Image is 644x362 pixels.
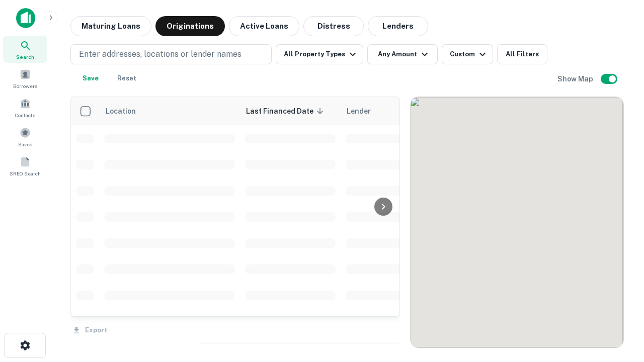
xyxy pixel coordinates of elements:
img: capitalize-icon.png [16,8,35,28]
div: Custom [450,48,489,60]
th: Location [99,97,240,125]
button: Reset [111,68,143,88]
button: Distress [303,16,364,36]
button: Active Loans [229,16,299,36]
button: Maturing Loans [70,16,151,36]
span: Saved [18,140,33,148]
th: Last Financed Date [240,97,341,125]
span: Borrowers [13,82,37,90]
button: Lenders [368,16,428,36]
a: Contacts [3,94,47,121]
div: 0 0 [411,97,623,347]
a: Saved [3,123,47,150]
span: Last Financed Date [246,105,327,117]
iframe: Chat Widget [594,282,644,330]
button: All Filters [497,44,547,64]
a: Search [3,36,47,63]
button: Originations [155,16,225,36]
button: All Property Types [276,44,363,64]
a: Borrowers [3,65,47,92]
button: Custom [442,44,493,64]
h6: Show Map [557,73,595,84]
span: SREO Search [10,169,41,177]
p: Enter addresses, locations or lender names [79,48,242,60]
button: Any Amount [367,44,438,64]
button: Save your search to get updates of matches that match your search criteria. [74,68,107,88]
button: Enter addresses, locations or lender names [70,44,272,64]
span: Lender [347,105,371,117]
span: Contacts [15,111,35,119]
a: SREO Search [3,152,47,179]
th: Lender [341,97,502,125]
span: Location [105,105,149,117]
span: Search [16,53,34,61]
